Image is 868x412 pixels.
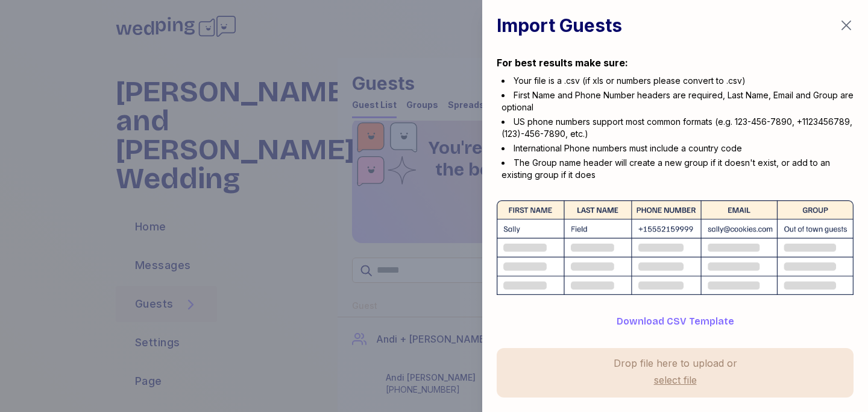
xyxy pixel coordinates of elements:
button: Download CSV Template [497,314,854,329]
li: The Group name header will create a new group if it doesn't exist, or add to an existing group if... [502,157,854,181]
li: US phone numbers support most common formats (e.g. 123-456-7890, +1123456789, (123)-456-7890, etc.) [502,116,854,140]
div: Drop file here to upload or [614,356,737,370]
label: select file [652,370,699,390]
li: International Phone numbers must include a country code [502,142,854,154]
img: ContactFormatExample.png [497,200,854,295]
div: For best results make sure: [497,55,854,70]
span: Download CSV Template [617,314,734,329]
li: Your file is a .csv (if xls or numbers please convert to .csv) [502,75,854,87]
h1: Import Guests [497,14,622,36]
li: First Name and Phone Number headers are required, Last Name, Email and Group are optional [502,89,854,113]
